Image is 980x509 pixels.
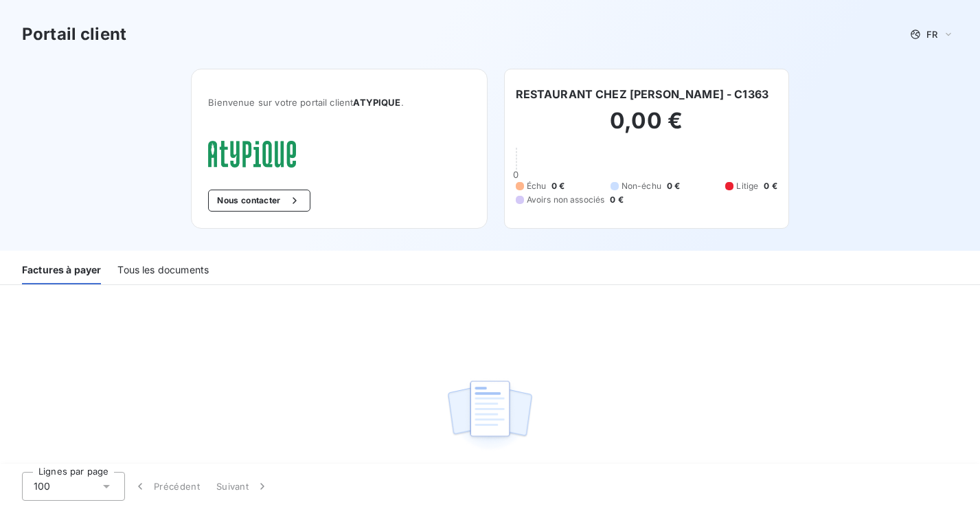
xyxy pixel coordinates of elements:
span: 0 € [667,180,680,192]
h6: RESTAURANT CHEZ [PERSON_NAME] - C1363 [516,86,769,102]
button: Précédent [125,472,208,501]
span: 0 € [610,194,623,206]
span: Avoirs non associés [527,194,605,206]
img: Company logo [208,141,296,168]
h3: Portail client [22,22,126,47]
h2: 0,00 € [516,107,777,148]
button: Suivant [208,472,277,501]
span: Échu [527,180,547,192]
span: Litige [736,180,758,192]
span: Bienvenue sur votre portail client . [208,97,470,108]
img: empty state [446,373,534,458]
div: Factures à payer [22,256,101,284]
span: 0 € [551,180,565,192]
button: Nous contacter [208,190,310,212]
div: Tous les documents [117,256,209,284]
span: Non-échu [622,180,661,192]
span: FR [926,29,937,40]
span: 100 [34,479,50,493]
span: ATYPIQUE [353,97,400,108]
span: 0 [513,169,519,180]
span: 0 € [764,180,777,192]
